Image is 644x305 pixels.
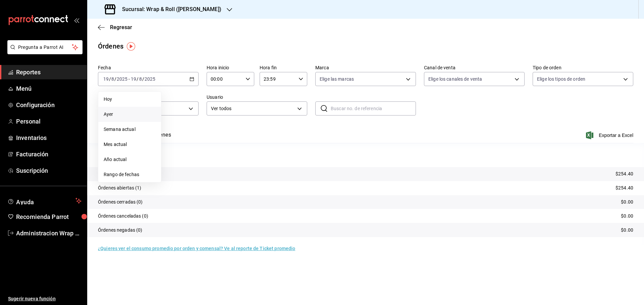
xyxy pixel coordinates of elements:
a: ¿Quieres ver el consumo promedio por orden y comensal? Ve al reporte de Ticket promedio [98,246,295,251]
span: Semana actual [104,126,156,133]
span: / [137,76,139,82]
span: Pregunta a Parrot AI [18,44,72,51]
label: Hora fin [260,65,307,70]
span: Mes actual [104,141,156,148]
label: Canal de venta [424,65,525,70]
button: open_drawer_menu [74,17,79,23]
p: Órdenes abiertas (1) [98,184,142,192]
span: Personal [16,117,82,126]
span: Recomienda Parrot [16,212,82,221]
span: Ayer [104,111,156,118]
input: -- [139,76,142,82]
span: Hoy [104,96,156,103]
span: Inventarios [16,133,82,142]
span: / [142,76,144,82]
span: Menú [16,84,82,93]
span: Configuración [16,100,82,109]
button: Pregunta a Parrot AI [7,40,83,54]
span: Regresar [110,24,132,30]
p: $0.00 [621,227,633,234]
input: -- [111,76,114,82]
label: Marca [315,65,416,70]
span: Elige los tipos de orden [537,76,585,82]
span: Elige los canales de venta [428,76,482,82]
p: Órdenes cerradas (0) [98,199,143,206]
p: Órdenes negadas (0) [98,227,143,234]
span: Ver todos [211,105,295,112]
span: Elige las marcas [320,76,354,82]
span: - [128,76,130,82]
span: Administracion Wrap N Roll [16,229,82,238]
input: -- [130,76,137,82]
p: Resumen [98,151,633,159]
span: Facturación [16,150,82,159]
p: Órdenes canceladas (0) [98,213,148,220]
input: Buscar no. de referencia [331,102,416,115]
p: $0.00 [621,199,633,206]
span: / [109,76,111,82]
button: Regresar [98,24,132,30]
span: / [114,76,116,82]
input: ---- [144,76,156,82]
input: -- [103,76,109,82]
h3: Sucursal: Wrap & Roll ([PERSON_NAME]) [117,5,221,13]
input: ---- [116,76,128,82]
label: Fecha [98,65,199,70]
p: $0.00 [621,213,633,220]
span: Sugerir nueva función [8,295,82,302]
div: Órdenes [98,41,123,51]
span: Rango de fechas [104,171,156,178]
label: Tipo de orden [533,65,633,70]
p: $254.40 [615,170,633,177]
span: Suscripción [16,166,82,175]
label: Usuario [207,95,307,99]
span: Año actual [104,156,156,163]
img: Tooltip marker [127,42,135,51]
a: Pregunta a Parrot AI [5,49,83,56]
span: Ayuda [16,197,73,205]
label: Hora inicio [207,65,254,70]
p: $254.40 [615,184,633,192]
button: Exportar a Excel [587,131,633,139]
span: Reportes [16,68,82,77]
